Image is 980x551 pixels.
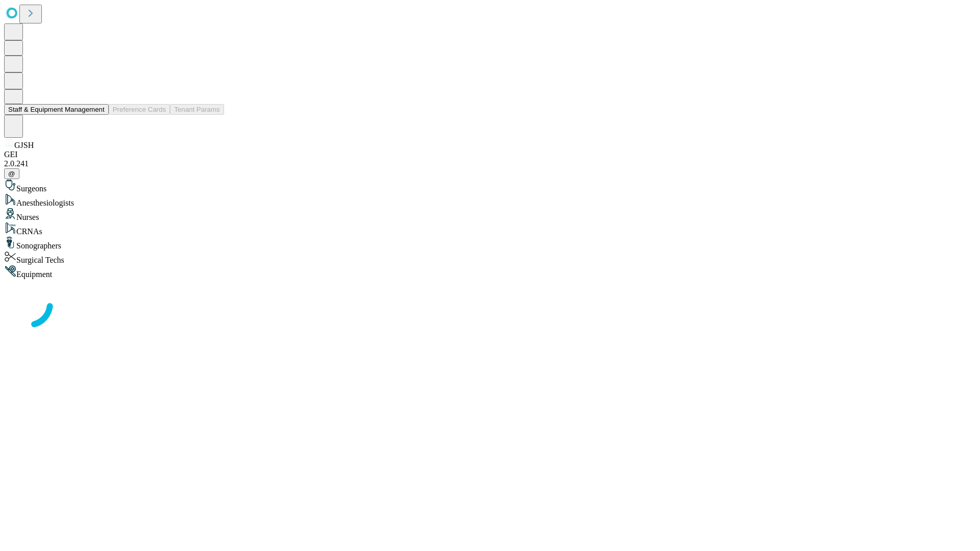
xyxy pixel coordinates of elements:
[4,179,976,193] div: Surgeons
[170,104,224,115] button: Tenant Params
[4,159,976,168] div: 2.0.241
[109,104,170,115] button: Preference Cards
[4,208,976,222] div: Nurses
[4,150,976,159] div: GEI
[4,265,976,279] div: Equipment
[8,170,15,178] span: @
[4,104,109,115] button: Staff & Equipment Management
[4,251,976,265] div: Surgical Techs
[14,141,34,149] span: GJSH
[4,193,976,208] div: Anesthesiologists
[4,236,976,251] div: Sonographers
[4,168,19,179] button: @
[4,222,976,236] div: CRNAs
